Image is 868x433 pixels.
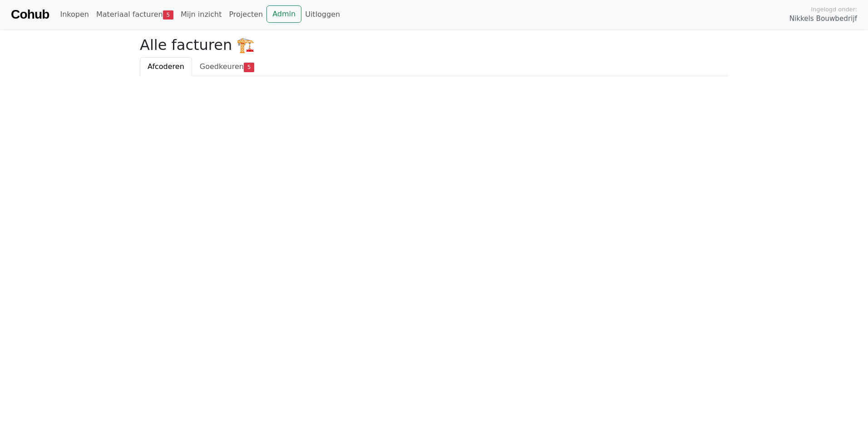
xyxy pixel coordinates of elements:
a: Projecten [225,5,266,24]
span: 5 [163,10,173,20]
a: Admin [266,5,301,23]
span: Ingelogd onder: [811,5,857,14]
span: Nikkels Bouwbedrijf [789,14,857,24]
h2: Alle facturen 🏗️ [140,36,728,54]
a: Goedkeuren5 [192,57,262,76]
a: Cohub [11,4,49,25]
span: Afcoderen [148,62,184,71]
span: Goedkeuren [200,62,244,71]
a: Uitloggen [301,5,344,24]
span: 5 [244,63,254,72]
a: Inkopen [56,5,92,24]
a: Mijn inzicht [177,5,226,24]
a: Materiaal facturen5 [93,5,177,24]
a: Afcoderen [140,57,192,76]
